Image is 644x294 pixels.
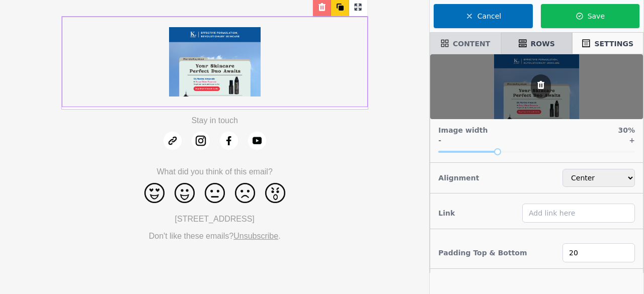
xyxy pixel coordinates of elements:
span: Stay in touch [191,116,238,125]
input: 2 [562,243,635,262]
h3: 30% [610,125,635,135]
h3: Image width [438,125,488,135]
td: Don't like these emails? . [61,230,368,247]
h3: - [438,135,441,145]
img: YouTube [248,132,266,150]
span: What did you think of this email? [156,167,272,176]
h3: + [629,135,635,145]
img: task-upload-1756081843.jpg [169,27,261,96]
button: Cancel [434,4,532,28]
label: Link [438,208,455,218]
span: ROWS [531,39,555,49]
img: Instagram [192,132,210,150]
span: CONTENT [453,39,490,49]
span: [STREET_ADDRESS] [175,215,255,223]
button: Save [541,4,639,28]
span: SETTINGS [594,39,633,49]
input: Add link here [522,204,635,223]
img: Facebook [220,132,238,150]
label: Padding Top & Bottom [438,248,527,258]
img: Website [164,132,182,150]
h3: Alignment [438,171,479,185]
